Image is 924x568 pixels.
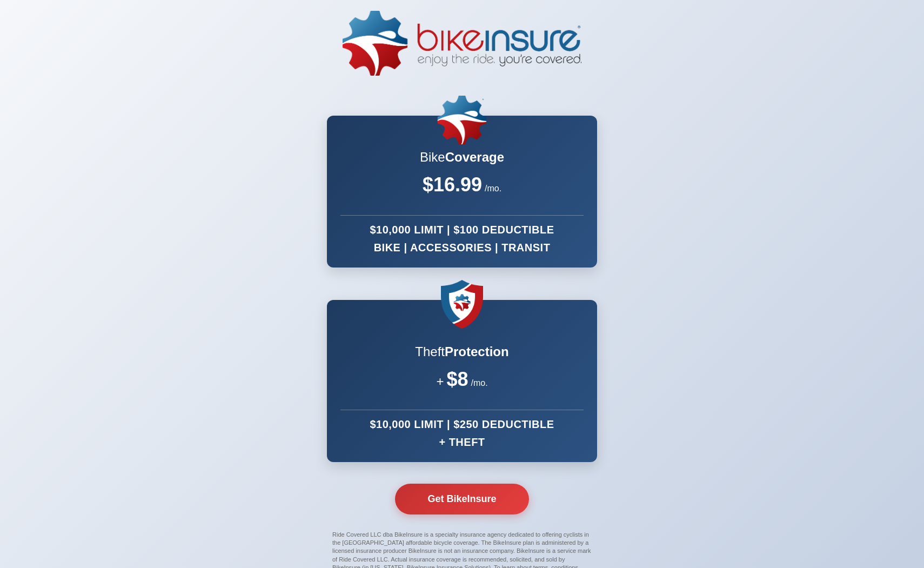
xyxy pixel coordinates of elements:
[420,150,504,165] h2: Bike
[395,484,528,514] button: Get BikeInsure
[340,418,584,431] div: $10,000 LIMIT | $250 DEDUCTIBLE
[340,242,584,254] div: BIKE | ACCESSORIES | TRANSIT
[340,436,584,449] div: + THEFT
[343,11,581,76] img: BikeInsure Logo
[432,96,492,144] img: BikeInsure
[445,344,509,359] span: Protection
[446,368,468,391] span: $8
[436,374,444,389] span: +
[415,344,508,360] h2: Theft
[441,280,483,329] img: BikeInsure
[423,173,482,196] span: $16.99
[485,184,501,193] span: /mo.
[340,224,584,236] div: $10,000 LIMIT | $100 DEDUCTIBLE
[471,378,487,388] span: /mo.
[445,150,504,164] span: Coverage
